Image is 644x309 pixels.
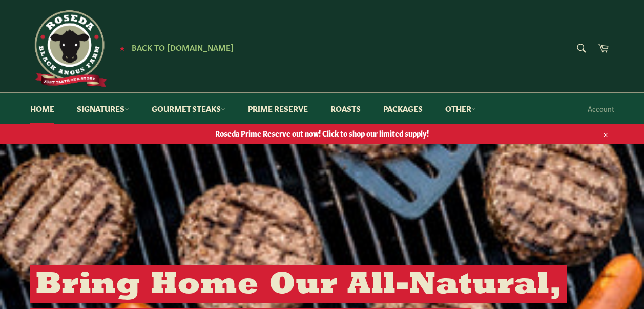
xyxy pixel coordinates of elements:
[141,93,236,124] a: Gourmet Steaks
[30,10,107,87] img: Roseda Beef
[20,93,65,124] a: Home
[435,93,486,124] a: Other
[373,93,433,124] a: Packages
[132,42,234,52] span: Back to [DOMAIN_NAME]
[238,93,318,124] a: Prime Reserve
[583,93,619,124] a: Account
[67,93,139,124] a: Signatures
[114,44,234,52] a: ★ Back to [DOMAIN_NAME]
[320,93,371,124] a: Roasts
[20,123,625,143] a: Roseda Prime Reserve out now! Click to shop our limited supply!
[20,128,625,138] span: Roseda Prime Reserve out now! Click to shop our limited supply!
[119,44,125,52] span: ★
